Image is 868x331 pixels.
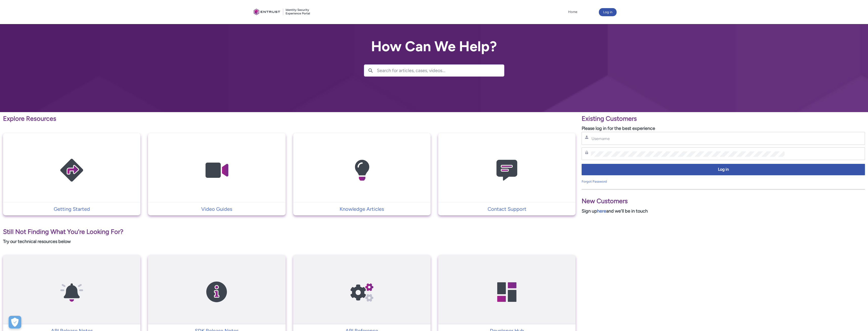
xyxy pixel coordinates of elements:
[483,143,531,198] img: Contact Support
[3,238,576,245] p: Try our technical resources below
[597,208,606,214] a: here
[296,205,428,213] p: Knowledge Articles
[585,167,862,172] span: Log in
[293,205,431,213] a: Knowledge Articles
[582,180,607,183] a: Forgot Password
[151,205,283,213] p: Video Guides
[582,125,865,132] p: Please log in for the best experience
[3,205,140,213] a: Getting Started
[582,114,865,124] p: Existing Customers
[483,265,531,319] img: Developer Hub
[9,316,21,328] button: Open Preferences
[193,265,241,319] img: SDK Release Notes
[377,65,504,76] input: Search for articles, cases, videos...
[48,143,96,198] img: Getting Started
[6,205,138,213] p: Getting Started
[148,205,285,213] a: Video Guides
[48,265,96,319] img: API Release Notes
[3,114,576,124] p: Explore Resources
[3,227,576,237] p: Still Not Finding What You're Looking For?
[567,8,579,16] a: Home
[9,316,21,328] div: Cookie Preferences
[338,143,386,198] img: Knowledge Articles
[441,205,573,213] p: Contact Support
[364,39,504,54] h2: How Can We Help?
[582,196,865,206] p: New Customers
[582,208,865,215] p: Sign up and we'll be in touch
[338,265,386,319] img: API Reference
[193,143,241,198] img: Video Guides
[582,164,865,175] button: Log in
[591,136,785,141] input: Username
[438,205,576,213] a: Contact Support
[364,65,377,76] button: Search
[599,8,617,16] button: Log in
